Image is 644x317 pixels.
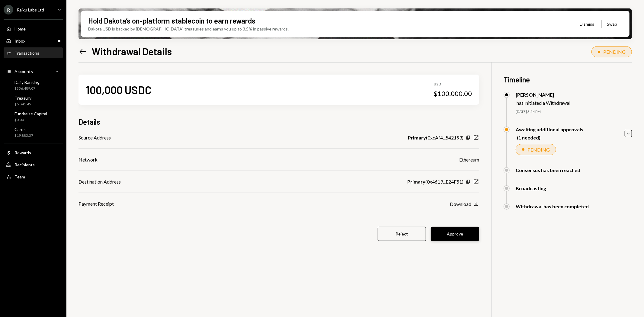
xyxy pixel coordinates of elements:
h3: Timeline [504,75,632,85]
div: Rewards [14,150,31,155]
div: Broadcasting [516,185,546,191]
a: Inbox [4,35,63,46]
button: Swap [602,19,622,29]
div: Recipients [14,162,35,167]
h3: Details [78,117,100,127]
b: Primary [407,178,425,185]
div: Home [14,26,26,31]
div: Cards [14,127,33,132]
div: Dakota USD is backed by [DEMOGRAPHIC_DATA] treasuries and earns you up to 3.5% in passive rewards. [88,26,289,32]
div: PENDING [527,147,550,152]
div: Fundraise Capital [14,111,47,116]
div: USD [434,82,472,87]
div: Raiku Labs Ltd [17,7,44,12]
div: [PERSON_NAME] [516,92,570,98]
div: Daily Banking [14,80,40,85]
div: [DATE] 3:54 PM [516,109,632,114]
a: Home [4,23,63,34]
div: Consensus has been reached [516,167,580,173]
div: Awaiting additional approvals [516,126,583,132]
a: Accounts [4,66,63,77]
button: Approve [431,227,479,241]
div: ( 0x4619...E24F51 ) [407,178,463,185]
div: $0.00 [14,117,47,123]
a: Transactions [4,47,63,58]
div: $356,489.07 [14,86,40,91]
div: Hold Dakota’s on-platform stablecoin to earn rewards [88,16,255,26]
div: 100,000 USDC [86,83,152,97]
div: R [4,5,13,14]
div: $19,883.37 [14,133,33,138]
div: $6,841.45 [14,102,31,107]
div: Withdrawal has been completed [516,203,589,209]
div: Team [14,174,25,179]
div: Ethereum [459,156,479,163]
div: Source Address [78,134,111,141]
div: Payment Receipt [78,200,114,207]
div: Network [78,156,98,163]
a: Rewards [4,147,63,158]
div: Treasury [14,95,31,101]
a: Recipients [4,159,63,170]
h1: Withdrawal Details [92,45,172,57]
div: Download [450,201,471,207]
div: PENDING [603,49,626,55]
div: Inbox [14,38,25,43]
b: Primary [408,134,426,141]
a: Team [4,171,63,182]
div: $100,000.00 [434,89,472,98]
div: has initiated a Withdrawal [517,100,570,106]
button: Reject [378,227,426,241]
a: Fundraise Capital$0.00 [4,109,63,124]
div: Accounts [14,69,33,74]
div: Transactions [14,50,39,56]
button: Download [450,201,479,207]
a: Treasury$6,841.45 [4,94,63,108]
div: (1 needed) [517,135,583,140]
button: Dismiss [572,17,602,31]
div: ( 0xcAf4...542193 ) [408,134,463,141]
a: Daily Banking$356,489.07 [4,78,63,92]
div: Destination Address [78,178,121,185]
a: Cards$19,883.37 [4,125,63,139]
